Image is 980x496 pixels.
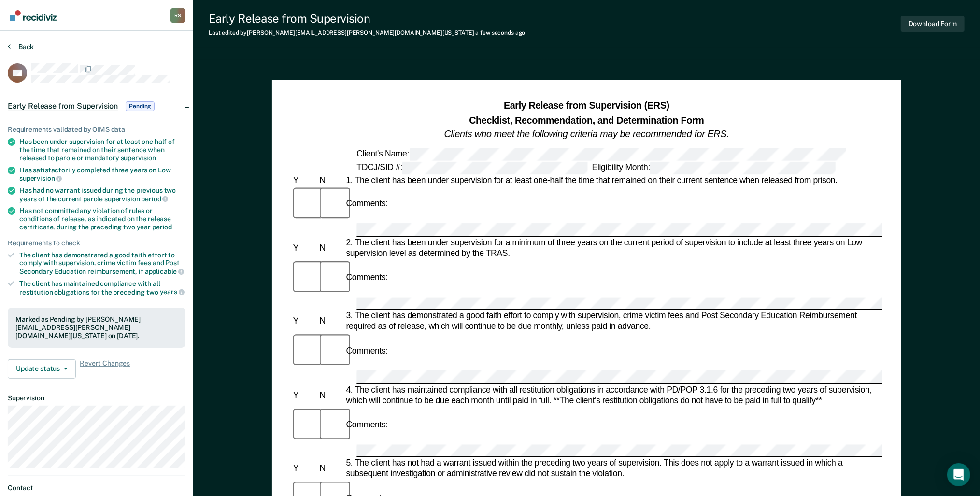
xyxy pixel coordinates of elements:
div: Requirements to check [8,239,185,247]
div: Has been under supervision for at least one half of the time that remained on their sentence when... [19,138,185,162]
div: Y [291,243,317,254]
div: Early Release from Supervision [209,12,526,26]
div: Eligibility Month: [590,161,838,174]
div: Last edited by [PERSON_NAME][EMAIL_ADDRESS][PERSON_NAME][DOMAIN_NAME][US_STATE] [209,29,526,36]
div: N [317,243,344,254]
div: N [317,317,344,327]
span: Early Release from Supervision [8,101,118,111]
div: Open Intercom Messenger [947,463,970,486]
div: Y [291,175,317,186]
div: Comments: [344,199,390,210]
div: TDCJ/SID #: [355,161,590,174]
dt: Contact [8,484,185,492]
div: 2. The client has been under supervision for a minimum of three years on the current period of su... [344,238,882,259]
span: applicable [145,268,184,275]
strong: Checklist, Recommendation, and Determination Form [469,114,704,125]
div: 1. The client has been under supervision for at least one-half the time that remained on their cu... [344,175,882,186]
div: Has had no warrant issued during the previous two years of the current parole supervision [19,186,185,203]
div: Comments: [344,420,390,430]
div: The client has maintained compliance with all restitution obligations for the preceding two [19,280,185,296]
strong: Early Release from Supervision (ERS) [504,100,669,111]
span: period [152,223,172,231]
span: Pending [126,101,155,111]
img: Recidiviz [10,10,57,21]
button: Profile dropdown button [170,8,185,23]
div: N [317,390,344,401]
div: R S [170,8,185,23]
span: period [141,195,168,203]
div: 4. The client has maintained compliance with all restitution obligations in accordance with PD/PO... [344,385,882,406]
button: Update status [8,359,76,379]
button: Download Form [901,16,965,32]
dt: Supervision [8,394,185,402]
span: a few seconds ago [476,29,526,36]
div: Comments: [344,273,390,283]
div: Has not committed any violation of rules or conditions of release, as indicated on the release ce... [19,207,185,231]
span: Revert Changes [80,359,130,379]
div: The client has demonstrated a good faith effort to comply with supervision, crime victim fees and... [19,251,185,276]
div: 5. The client has not had a warrant issued within the preceding two years of supervision. This do... [344,458,882,480]
div: Client's Name: [355,147,848,160]
div: Has satisfactorily completed three years on Low [19,166,185,183]
div: N [317,175,344,186]
span: years [160,288,185,296]
div: N [317,464,344,474]
div: Requirements validated by OIMS data [8,126,185,134]
span: supervision [121,154,156,162]
span: supervision [19,174,62,182]
div: Y [291,317,317,327]
div: Y [291,390,317,401]
button: Back [8,43,34,51]
div: Comments: [344,346,390,357]
div: Marked as Pending by [PERSON_NAME][EMAIL_ADDRESS][PERSON_NAME][DOMAIN_NAME][US_STATE] on [DATE]. [15,315,178,340]
div: 3. The client has demonstrated a good faith effort to comply with supervision, crime victim fees ... [344,312,882,333]
div: Y [291,464,317,474]
em: Clients who meet the following criteria may be recommended for ERS. [444,129,729,140]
